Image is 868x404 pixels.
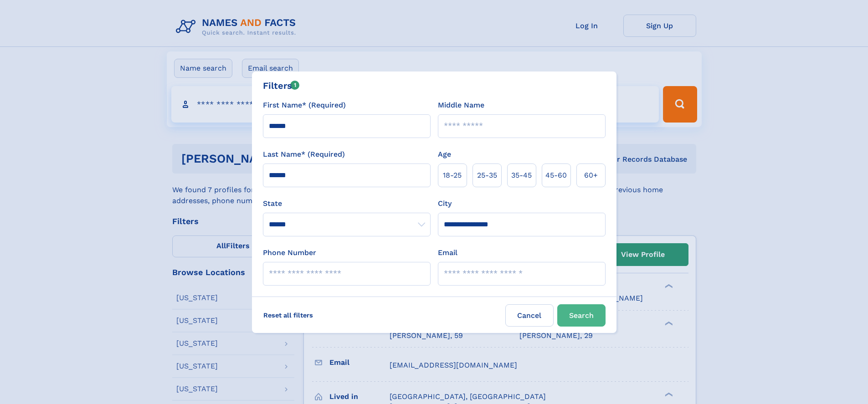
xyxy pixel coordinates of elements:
[263,149,345,160] label: Last Name* (Required)
[505,304,554,327] label: Cancel
[438,198,452,209] label: City
[438,149,451,160] label: Age
[263,247,316,258] label: Phone Number
[438,100,484,111] label: Middle Name
[263,79,300,92] div: Filters
[584,170,598,181] span: 60+
[545,170,567,181] span: 45‑60
[263,198,431,209] label: State
[257,304,319,326] label: Reset all filters
[443,170,462,181] span: 18‑25
[438,247,457,258] label: Email
[263,100,346,111] label: First Name* (Required)
[557,304,606,327] button: Search
[511,170,532,181] span: 35‑45
[477,170,497,181] span: 25‑35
